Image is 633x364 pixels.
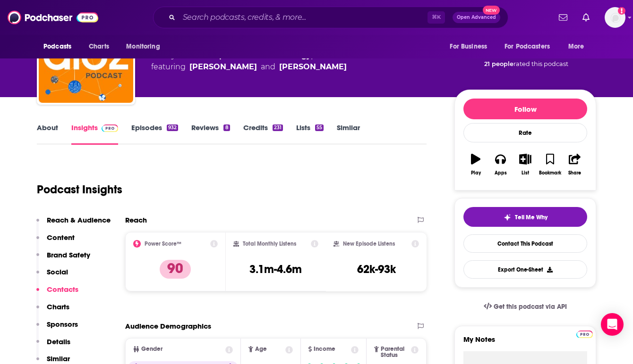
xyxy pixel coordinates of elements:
[47,354,70,363] p: Similar
[37,38,84,56] button: open menu
[47,285,78,294] p: Contacts
[495,170,507,176] div: Apps
[357,262,396,276] h3: 62k-93k
[579,9,593,25] a: Show notifications dropdown
[605,7,625,28] img: User Profile
[279,61,347,73] a: Sonal Chokshi
[189,61,257,73] a: Hanne Winarsky
[498,38,564,56] button: open menu
[47,267,68,276] p: Social
[131,123,178,145] a: Episodes932
[476,295,574,318] a: Get this podcast via API
[504,214,511,221] img: tell me why sparkle
[243,240,296,247] h2: Total Monthly Listens
[539,170,561,176] div: Bookmark
[463,123,587,142] div: Rate
[151,50,347,73] div: A daily podcast
[484,60,513,67] span: 21 people
[296,123,324,145] a: Lists55
[47,337,70,346] p: Details
[151,61,347,73] span: featuring
[483,6,500,15] span: New
[463,234,587,253] a: Contact This Podcast
[453,12,500,23] button: Open AdvancedNew
[568,40,584,53] span: More
[273,124,283,131] div: 231
[47,215,111,224] p: Reach & Audience
[120,38,172,56] button: open menu
[563,148,587,182] button: Share
[47,302,69,311] p: Charts
[160,260,191,279] p: 90
[36,215,111,233] button: Reach & Audience
[37,123,58,145] a: About
[153,7,508,28] div: Search podcasts, credits, & more...
[36,285,78,302] button: Contacts
[488,148,513,182] button: Apps
[381,346,410,358] span: Parental Status
[125,322,211,331] h2: Audience Demographics
[463,335,587,351] label: My Notes
[89,40,109,53] span: Charts
[47,250,90,259] p: Brand Safety
[43,40,71,53] span: Podcasts
[36,337,70,355] button: Details
[515,214,547,221] span: Tell Me Why
[463,260,587,279] button: Export One-Sheet
[568,170,581,176] div: Share
[562,38,596,56] button: open menu
[555,9,571,25] a: Show notifications dropdown
[618,7,625,15] svg: Add a profile image
[243,123,283,145] a: Credits231
[576,331,593,338] img: Podchaser Pro
[83,38,115,56] a: Charts
[223,124,230,131] div: 8
[47,320,78,329] p: Sponsors
[463,207,587,227] button: tell me why sparkleTell Me Why
[457,15,496,20] span: Open Advanced
[337,123,360,145] a: Similar
[538,148,562,182] button: Bookmark
[71,123,118,145] a: InsightsPodchaser Pro
[343,240,395,247] h2: New Episode Listens
[494,303,567,311] span: Get this podcast via API
[255,346,267,352] span: Age
[125,215,147,224] h2: Reach
[191,123,230,145] a: Reviews8
[102,124,118,132] img: Podchaser Pro
[471,170,481,176] div: Play
[37,182,122,197] h1: Podcast Insights
[47,233,75,242] p: Content
[145,240,181,247] h2: Power Score™
[463,99,587,119] button: Follow
[261,61,275,73] span: and
[36,267,68,285] button: Social
[36,250,90,268] button: Brand Safety
[513,60,568,67] span: rated this podcast
[428,11,445,24] span: ⌘ K
[505,40,550,53] span: For Podcasters
[141,346,163,352] span: Gender
[463,148,488,182] button: Play
[513,148,538,182] button: List
[36,302,69,320] button: Charts
[249,262,302,276] h3: 3.1m-4.6m
[314,346,335,352] span: Income
[443,38,499,56] button: open menu
[167,124,178,131] div: 932
[36,320,78,337] button: Sponsors
[605,7,625,28] span: Logged in as HughE
[179,10,428,25] input: Search podcasts, credits, & more...
[450,40,487,53] span: For Business
[36,233,75,250] button: Content
[8,8,98,26] img: Podchaser - Follow, Share and Rate Podcasts
[601,313,624,336] div: Open Intercom Messenger
[522,170,529,176] div: List
[576,329,593,338] a: Pro website
[605,7,625,28] button: Show profile menu
[315,124,324,131] div: 55
[126,40,160,53] span: Monitoring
